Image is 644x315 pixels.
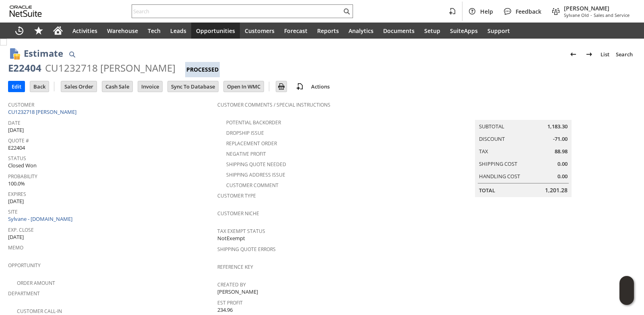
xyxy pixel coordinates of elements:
a: Created By [217,281,246,288]
span: 0.00 [557,173,568,180]
svg: Recent Records [14,26,24,35]
span: 1,183.30 [547,123,568,130]
a: Opportunity [8,262,41,269]
div: Shortcuts [29,23,48,39]
input: Edit [8,81,25,92]
input: Open In WMC [224,81,264,92]
span: Reports [317,27,339,35]
input: Back [30,81,49,92]
span: Setup [424,27,440,35]
a: Department [8,290,40,297]
a: Reference Key [217,264,253,270]
a: Subtotal [479,123,504,130]
span: 234.96 [217,306,233,314]
span: Feedback [516,8,541,15]
a: Quote # [8,137,29,144]
input: Invoice [138,81,162,92]
a: SuiteApps [445,23,483,39]
span: Warehouse [107,27,138,35]
a: List [597,48,613,61]
span: [PERSON_NAME] [217,288,258,296]
span: Customers [245,27,275,35]
a: Home [48,23,68,39]
a: Status [8,155,26,162]
input: Sales Order [61,81,97,92]
a: Shipping Address Issue [226,171,285,178]
svg: Search [342,6,351,16]
a: Exp. Close [8,226,34,233]
span: Documents [383,27,415,35]
svg: Home [53,26,63,35]
a: CU1232718 [PERSON_NAME] [8,108,78,115]
a: Customer Niche [217,210,259,217]
a: Activities [68,23,102,39]
a: Sylvane - [DOMAIN_NAME] [8,215,74,222]
a: Search [613,48,636,61]
a: Reports [312,23,344,39]
img: Next [584,49,594,59]
a: Customer Call-in [17,308,62,315]
span: Tech [148,27,161,35]
a: Customer [8,101,34,108]
a: Probability [8,173,37,180]
a: Negative Profit [226,150,266,157]
a: Customer Comment [226,182,279,189]
span: Analytics [349,27,374,35]
span: Activities [72,27,97,35]
a: Date [8,119,21,126]
img: Quick Find [67,49,77,59]
a: Customer Comments / Special Instructions [217,101,330,108]
a: Discount [479,135,505,142]
a: Order Amount [17,280,55,286]
a: Replacement Order [226,140,277,147]
input: Search [132,6,342,16]
a: Support [483,23,515,39]
svg: logo [10,6,42,17]
span: Forecast [284,27,308,35]
a: Warehouse [102,23,143,39]
span: Help [480,8,493,15]
span: 88.98 [555,148,568,155]
span: 0.00 [557,160,568,168]
input: Print [276,81,287,92]
div: E22404 [8,62,41,74]
a: Leads [165,23,191,39]
a: Recent Records [10,23,29,39]
a: Opportunities [191,23,240,39]
a: Shipping Cost [479,160,517,167]
img: Previous [568,49,578,59]
a: Actions [308,83,333,90]
span: -71.00 [553,135,568,143]
caption: Summary [475,107,572,120]
span: SuiteApps [450,27,478,35]
span: Leads [170,27,186,35]
span: Support [487,27,510,35]
span: [DATE] [8,198,24,205]
input: Sync To Database [168,81,218,92]
span: E22404 [8,144,25,152]
h1: Estimate [24,47,63,60]
iframe: Click here to launch Oracle Guided Learning Help Panel [619,276,634,305]
span: [PERSON_NAME] [564,4,630,12]
a: Setup [419,23,445,39]
div: CU1232718 [PERSON_NAME] [45,62,175,74]
span: Closed Won [8,162,37,169]
a: Forecast [279,23,312,39]
a: Potential Backorder [226,119,281,126]
a: Dropship Issue [226,130,264,136]
span: Oracle Guided Learning Widget. To move around, please hold and drag [619,291,634,305]
a: Documents [378,23,419,39]
span: Sylvane Old [564,12,589,18]
span: 100.0% [8,180,25,187]
a: Shipping Quote Needed [226,161,286,168]
a: Customers [240,23,279,39]
a: Est Profit [217,299,243,306]
a: Tax [479,148,488,155]
a: Tax Exempt Status [217,228,265,235]
input: Cash Sale [102,81,132,92]
span: Opportunities [196,27,235,35]
a: Tech [143,23,165,39]
a: Shipping Quote Errors [217,246,276,253]
div: Processed [185,62,220,77]
img: Print [277,82,286,91]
